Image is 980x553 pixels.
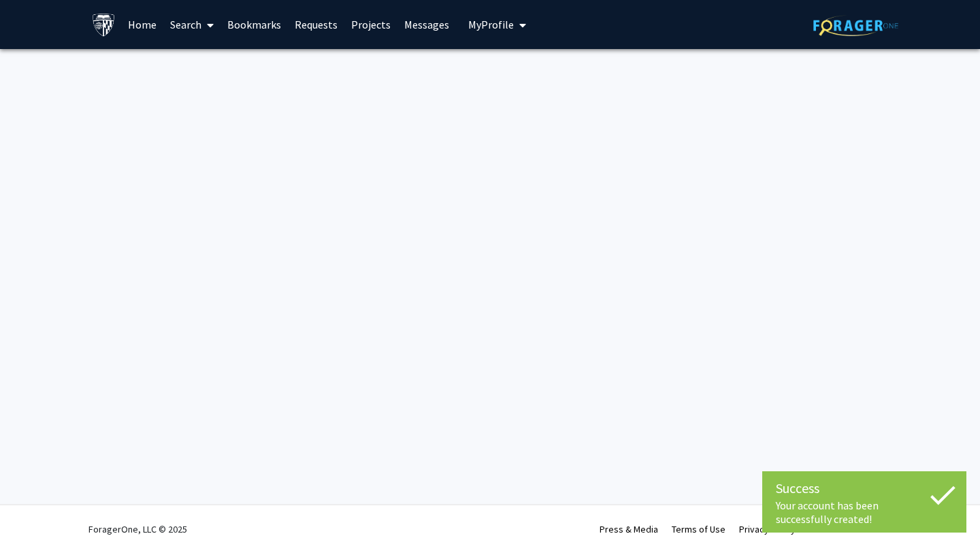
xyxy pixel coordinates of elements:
a: Home [121,1,163,48]
a: Terms of Use [672,523,725,535]
img: ForagerOne Logo [813,15,898,36]
span: My Profile [468,18,514,31]
a: Messages [397,1,456,48]
div: Success [776,478,953,499]
a: Bookmarks [220,1,288,48]
img: Johns Hopkins University Logo [92,13,116,37]
iframe: Chat [10,492,58,543]
div: ForagerOne, LLC © 2025 [88,505,187,553]
a: Press & Media [600,523,658,535]
a: Search [163,1,220,48]
a: Projects [344,1,397,48]
a: Requests [288,1,344,48]
div: Your account has been successfully created! [776,499,953,526]
a: Privacy Policy [739,523,796,535]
